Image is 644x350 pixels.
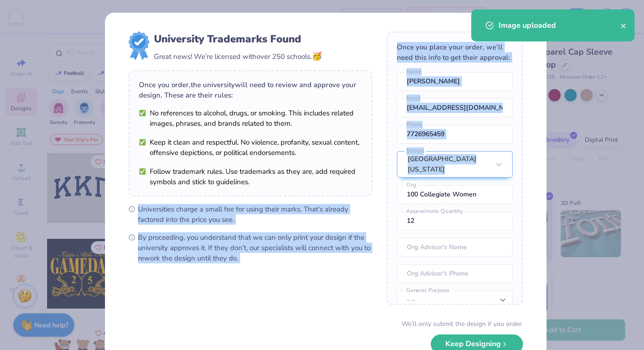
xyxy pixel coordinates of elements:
img: license-marks-badge.png [129,32,149,60]
li: No references to alcohol, drugs, or smoking. This includes related images, phrases, and brands re... [139,108,362,129]
input: Org [397,185,513,204]
li: Follow trademark rules. Use trademarks as they are, add required symbols and stick to guidelines. [139,166,362,187]
div: Image uploaded [499,20,620,31]
div: Great news! We’re licensed with over 250 schools. [154,50,322,63]
input: Org Advisor's Name [397,238,513,257]
div: Once you place your order, we’ll need this info to get their approval: [397,42,513,63]
input: Email [397,98,513,117]
span: By proceeding, you understand that we can only print your design if the university approves it. I... [138,232,372,263]
div: We’ll only submit the design if you order. [402,319,523,329]
button: close [620,20,627,31]
div: [GEOGRAPHIC_DATA][US_STATE] [408,154,490,175]
input: Approximate Quantity [397,212,513,230]
span: Universities charge a small fee for using their marks. That’s already factored into the price you... [138,204,372,225]
div: Once you order, the university will need to review and approve your design. These are their rules: [139,80,362,100]
div: University Trademarks Found [154,32,322,47]
input: Org Advisor's Phone [397,264,513,283]
li: Keep it clean and respectful. No violence, profanity, sexual content, offensive depictions, or po... [139,137,362,158]
span: 🥳 [312,50,322,62]
input: Phone [397,125,513,144]
input: Name [397,72,513,91]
